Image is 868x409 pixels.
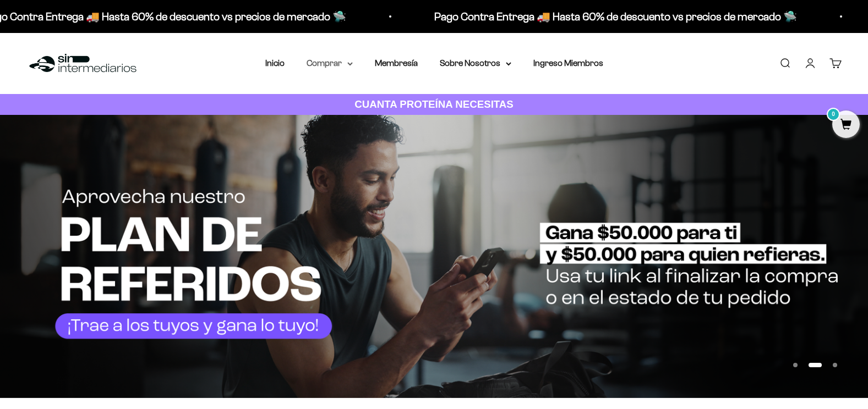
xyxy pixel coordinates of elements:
[375,58,418,68] a: Membresía
[827,108,840,121] mark: 0
[440,56,511,70] summary: Sobre Nosotros
[307,56,353,70] summary: Comprar
[265,58,285,68] a: Inicio
[354,98,514,110] strong: CUANTA PROTEÍNA NECESITAS
[832,119,860,131] a: 0
[533,58,603,68] a: Ingreso Miembros
[397,8,760,25] p: Pago Contra Entrega 🚚 Hasta 60% de descuento vs precios de mercado 🛸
